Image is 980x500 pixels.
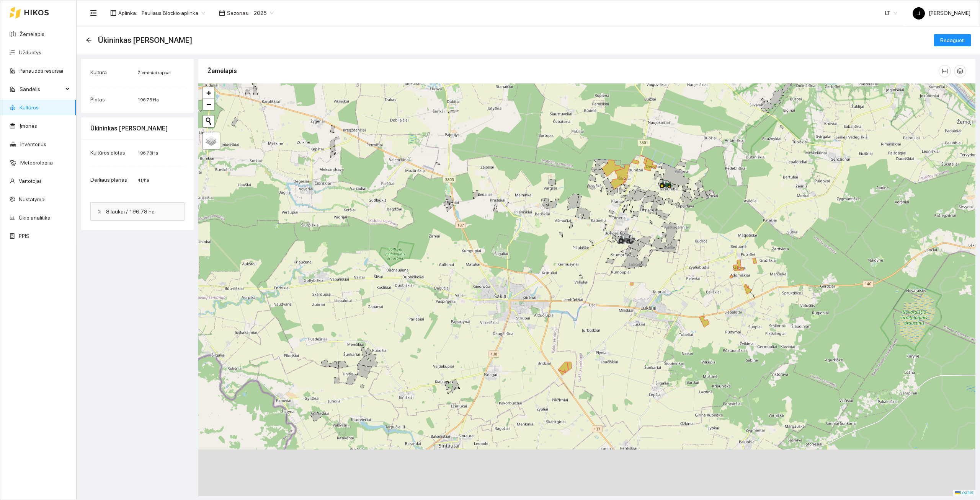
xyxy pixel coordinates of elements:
[19,49,41,55] a: Užduotys
[86,37,92,44] div: Atgal
[227,9,249,17] span: Sezonas :
[118,9,137,17] span: Aplinka :
[90,177,127,183] span: Derliaus planas
[90,69,107,75] span: Kultūra
[86,5,101,21] button: menu-fold
[90,10,97,16] span: menu-fold
[918,7,920,20] span: J
[19,233,29,239] a: PPIS
[934,34,971,46] button: Redaguoti
[203,132,220,149] a: Layers
[206,99,211,109] span: −
[137,178,149,183] span: 4 t/ha
[939,68,951,74] span: column-width
[20,123,37,129] a: Įmonės
[955,490,973,495] a: Leaflet
[106,207,178,216] span: 8 laukai / 196.78 ha
[219,10,225,16] span: calendar
[110,10,116,16] span: layout
[203,99,214,110] a: Zoom out
[19,196,46,202] a: Nustatymai
[137,97,159,103] span: 196.78 Ha
[90,96,105,103] span: Plotas
[20,104,39,111] a: Kultūros
[90,117,185,139] div: Ūkininkas [PERSON_NAME]
[137,150,158,156] span: 196.78 Ha
[19,215,51,221] a: Ūkio analitika
[20,160,53,166] a: Meteorologija
[885,7,897,19] span: LT
[137,70,171,75] span: Žieminiai rapsai
[203,87,214,99] a: Zoom in
[203,116,214,127] button: Initiate a new search
[254,7,274,19] span: 2025
[142,7,205,19] span: Pauliaus Blockio aplinka
[20,68,63,74] a: Panaudoti resursai
[207,60,939,82] div: Žemėlapis
[97,209,101,214] span: right
[20,141,46,147] a: Inventorius
[19,178,41,184] a: Vartotojai
[206,88,211,98] span: +
[913,10,970,16] span: [PERSON_NAME]
[20,81,63,97] span: Sandėlis
[90,150,125,156] span: Kultūros plotas
[20,31,44,37] a: Žemėlapis
[98,34,192,46] span: Ūkininkas Antanas Blockis
[940,36,965,44] span: Redaguoti
[939,65,951,77] button: column-width
[86,37,92,43] span: arrow-left
[91,203,184,220] div: 8 laukai / 196.78 ha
